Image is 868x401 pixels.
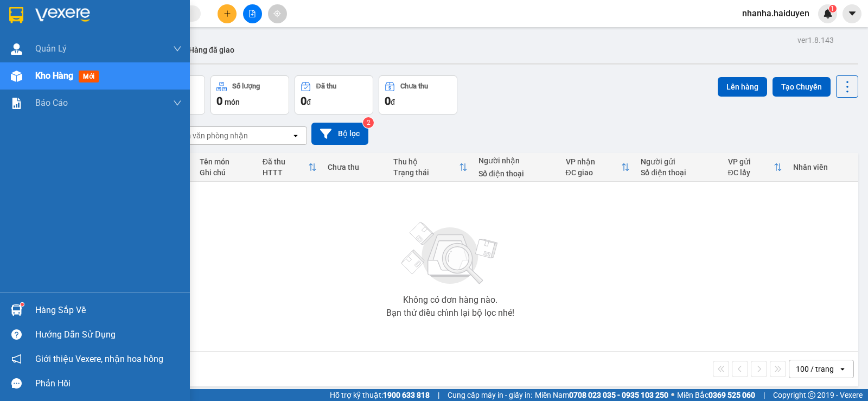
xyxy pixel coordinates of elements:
div: VP gửi [728,157,774,166]
div: Bạn thử điều chỉnh lại bộ lọc nhé! [386,309,514,317]
th: Toggle SortBy [723,153,788,182]
div: Số điện thoại [478,169,554,178]
th: Toggle SortBy [388,153,473,182]
span: copyright [808,391,815,399]
span: mới [79,71,99,82]
img: svg+xml;base64,PHN2ZyBjbGFzcz0ibGlzdC1wbHVnX19zdmciIHhtbG5zPSJodHRwOi8vd3d3LnczLm9yZy8yMDAwL3N2Zy... [396,215,505,291]
div: HTTT [263,168,309,177]
div: Không có đơn hàng nào. [403,296,497,304]
img: solution-icon [11,98,22,109]
span: aim [273,10,281,17]
th: Toggle SortBy [560,153,636,182]
span: plus [224,10,231,17]
sup: 1 [829,5,837,12]
span: down [173,99,182,107]
span: 1 [831,5,834,12]
div: VP nhận [566,157,622,166]
button: caret-down [843,4,861,23]
div: Chọn văn phòng nhận [173,130,248,141]
strong: 0708 023 035 - 0935 103 250 [569,391,668,399]
img: logo-vxr [9,7,23,23]
span: message [11,378,22,389]
button: Số lượng0món [210,75,289,114]
span: Giới thiệu Vexere, nhận hoa hồng [35,352,163,366]
span: caret-down [847,9,857,18]
div: Số lượng [232,82,260,90]
div: Phản hồi [35,375,182,392]
span: Báo cáo [35,96,68,110]
div: Hướng dẫn sử dụng [35,327,182,343]
span: 0 [301,94,307,107]
button: Hàng đã giao [180,37,243,63]
sup: 2 [363,117,374,128]
div: Chưa thu [328,163,382,171]
strong: 0369 525 060 [709,391,755,399]
span: Kho hàng [35,71,73,81]
button: aim [268,4,287,23]
button: file-add [243,4,262,23]
span: nhanha.haiduyen [733,7,818,20]
button: plus [218,4,237,23]
span: question-circle [11,329,22,340]
strong: 1900 633 818 [383,391,430,399]
span: đ [307,98,311,106]
div: Ghi chú [200,168,252,177]
button: Chưa thu0đ [379,75,457,114]
span: Hỗ trợ kỹ thuật: [330,389,430,401]
span: Miền Bắc [677,389,755,401]
span: notification [11,354,22,364]
div: ĐC giao [566,168,622,177]
th: Toggle SortBy [257,153,323,182]
div: 100 / trang [796,364,834,374]
span: down [173,44,182,53]
span: ⚪️ [671,393,674,397]
span: đ [391,98,395,106]
div: Thu hộ [393,157,459,166]
div: Nhân viên [793,163,853,171]
div: ver 1.8.143 [797,34,834,46]
span: | [438,389,439,401]
span: món [225,98,240,106]
svg: open [291,131,300,140]
div: Trạng thái [393,168,459,177]
sup: 1 [21,303,24,306]
div: Đã thu [263,157,309,166]
span: | [763,389,765,401]
span: 0 [385,94,391,107]
button: Tạo Chuyến [773,77,831,97]
img: warehouse-icon [11,43,22,55]
span: Miền Nam [535,389,668,401]
div: Chưa thu [400,82,428,90]
div: Đã thu [316,82,336,90]
div: ĐC lấy [728,168,774,177]
div: Hàng sắp về [35,302,182,319]
svg: open [838,365,847,373]
div: Số điện thoại [641,168,717,177]
img: icon-new-feature [823,9,833,18]
div: Người gửi [641,157,717,166]
span: 0 [216,94,222,107]
div: Tên món [200,157,252,166]
img: warehouse-icon [11,71,22,82]
button: Đã thu0đ [295,75,373,114]
button: Bộ lọc [311,123,368,145]
span: Quản Lý [35,42,67,55]
div: Người nhận [478,156,554,165]
img: warehouse-icon [11,304,22,316]
span: Cung cấp máy in - giấy in: [448,389,532,401]
span: file-add [248,10,256,17]
button: Lên hàng [718,77,767,97]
